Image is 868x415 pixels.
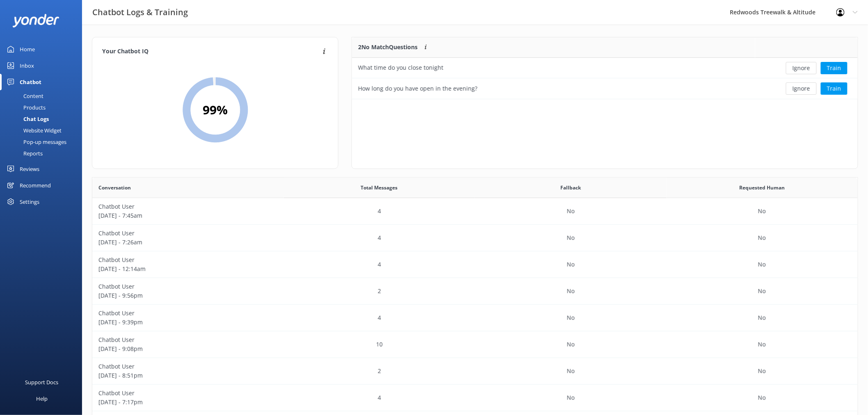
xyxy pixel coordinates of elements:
p: Chatbot User [98,255,278,265]
div: row [92,331,858,358]
h2: 99 % [203,100,228,120]
div: grid [352,58,858,99]
p: 4 [378,207,381,216]
a: Pop-up messages [5,136,82,148]
h3: Chatbot Logs & Training [92,6,188,19]
p: No [567,287,575,296]
div: How long do you have open in the evening? [358,84,477,93]
p: Chatbot User [98,389,278,398]
p: 2 [378,367,381,376]
div: Content [5,90,43,102]
p: [DATE] - 9:56pm [98,291,278,300]
p: No [758,287,766,296]
p: No [758,367,766,376]
div: row [352,78,858,99]
div: Chat Logs [5,113,49,125]
p: No [567,367,575,376]
p: 4 [378,233,381,242]
span: Fallback [560,184,581,192]
p: No [567,340,575,349]
button: Train [821,62,847,74]
div: row [92,358,858,385]
p: No [758,393,766,402]
p: No [567,233,575,242]
div: row [92,198,858,225]
p: 2 No Match Questions [358,43,418,52]
div: row [92,385,858,411]
div: Inbox [20,57,34,74]
div: Products [5,102,46,113]
div: row [92,305,858,331]
p: No [758,233,766,242]
a: Reports [5,148,82,159]
button: Ignore [786,82,817,95]
div: row [92,251,858,278]
a: Website Widget [5,125,82,136]
p: No [758,340,766,349]
p: [DATE] - 12:14am [98,265,278,274]
button: Ignore [786,62,817,74]
a: Chat Logs [5,113,82,125]
p: Chatbot User [98,229,278,238]
p: Chatbot User [98,282,278,291]
a: Products [5,102,82,113]
p: No [567,393,575,402]
span: Conversation [98,184,131,192]
p: Chatbot User [98,335,278,344]
p: 4 [378,393,381,402]
div: row [92,278,858,305]
p: [DATE] - 7:17pm [98,398,278,407]
div: Website Widget [5,125,62,136]
p: No [567,260,575,269]
p: [DATE] - 8:51pm [98,371,278,380]
div: Reports [5,148,43,159]
p: No [567,207,575,216]
div: Home [20,41,35,57]
p: No [758,260,766,269]
p: No [567,313,575,322]
img: yonder-white-logo.png [12,14,59,27]
span: Requested Human [739,184,785,192]
div: Support Docs [25,374,59,390]
span: Total Messages [361,184,398,192]
div: Pop-up messages [5,136,66,148]
p: [DATE] - 9:39pm [98,318,278,327]
p: 4 [378,313,381,322]
div: Chatbot [20,74,41,90]
p: Chatbot User [98,362,278,371]
div: Reviews [20,161,39,177]
p: 2 [378,287,381,296]
div: Help [36,390,48,407]
p: No [758,313,766,322]
p: Chatbot User [98,309,278,318]
button: Train [821,82,847,95]
h4: Your Chatbot IQ [102,47,320,56]
div: What time do you close tonight [358,63,443,72]
p: No [758,207,766,216]
div: row [352,58,858,78]
p: [DATE] - 7:26am [98,238,278,247]
p: [DATE] - 7:45am [98,211,278,220]
p: 10 [376,340,383,349]
p: Chatbot User [98,202,278,211]
div: Settings [20,194,39,210]
p: [DATE] - 9:08pm [98,344,278,353]
div: Recommend [20,177,51,194]
p: 4 [378,260,381,269]
div: row [92,225,858,251]
a: Content [5,90,82,102]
